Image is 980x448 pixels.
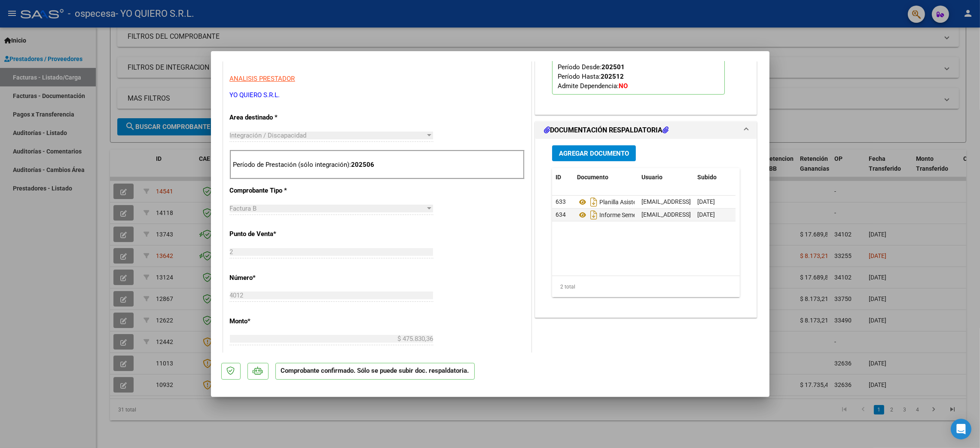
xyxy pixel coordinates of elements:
span: Planilla Asistencia Junio [577,199,664,206]
p: Comprobante confirmado. Sólo se puede subir doc. respaldatoria. [275,363,475,380]
strong: NO [619,82,628,90]
span: Integración / Discapacidad [230,132,307,139]
mat-expansion-panel-header: DOCUMENTACIÓN RESPALDATORIA [535,122,757,139]
p: Número [230,273,318,283]
span: 633 [556,198,566,205]
p: YO QUIERO S.R.L. [230,90,525,100]
h1: DOCUMENTACIÓN RESPALDATORIA [544,125,669,135]
button: Agregar Documento [552,145,636,161]
span: Documento [577,174,608,181]
div: 2 total [552,276,740,298]
div: DOCUMENTACIÓN RESPALDATORIA [535,139,757,317]
datatable-header-cell: ID [552,168,574,187]
span: Subido [697,174,717,181]
p: Monto [230,316,318,326]
datatable-header-cell: Documento [574,168,638,187]
p: Punto de Venta [230,229,318,239]
p: Area destinado * [230,113,318,123]
strong: 202506 [351,161,375,169]
span: [DATE] [697,211,715,218]
strong: 202512 [601,73,624,80]
span: Factura B [230,205,257,212]
span: [EMAIL_ADDRESS][DOMAIN_NAME] - Yo Quiero SRL [641,211,779,218]
span: CUIL: Nombre y Apellido: Período Desde: Período Hasta: Admite Dependencia: [558,44,713,90]
span: ANALISIS PRESTADOR [230,75,295,83]
span: Informe Semestral [577,212,648,218]
p: Período de Prestación (sólo integración): [233,160,521,170]
p: Comprobante Tipo * [230,186,318,196]
datatable-header-cell: Subido [694,168,737,187]
span: [DATE] [697,198,715,205]
span: ID [556,174,561,181]
i: Descargar documento [588,195,599,209]
strong: 202501 [601,63,625,71]
span: 634 [556,211,566,218]
div: Open Intercom Messenger [951,419,971,439]
i: Descargar documento [588,208,599,222]
datatable-header-cell: Usuario [638,168,694,187]
span: Agregar Documento [559,150,629,157]
span: [EMAIL_ADDRESS][DOMAIN_NAME] - Yo Quiero SRL [641,198,779,205]
span: Usuario [641,174,662,181]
